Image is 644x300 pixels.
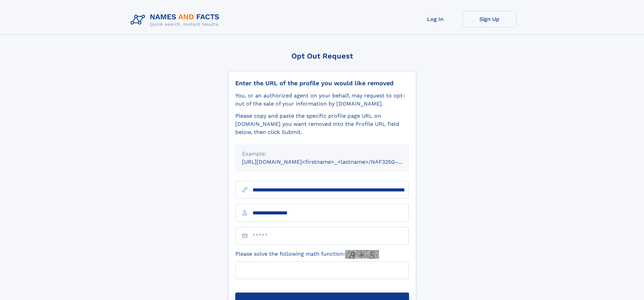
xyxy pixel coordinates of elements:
div: You, or an authorized agent on your behalf, may request to opt-out of the sale of your informatio... [235,92,409,108]
a: Log In [408,11,462,27]
small: [URL][DOMAIN_NAME]<firstname>_<lastname>/NAF325G-xxxxxxxx [242,159,422,165]
div: Opt Out Request [228,52,416,60]
a: Sign Up [462,11,517,27]
img: Logo Names and Facts [128,11,225,29]
div: Enter the URL of the profile you would like removed [235,79,409,87]
div: Please copy and paste the specific profile page URL on [DOMAIN_NAME] you want removed into the Pr... [235,112,409,136]
label: Please solve the following math function: [235,250,379,259]
div: Example: [242,150,402,158]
